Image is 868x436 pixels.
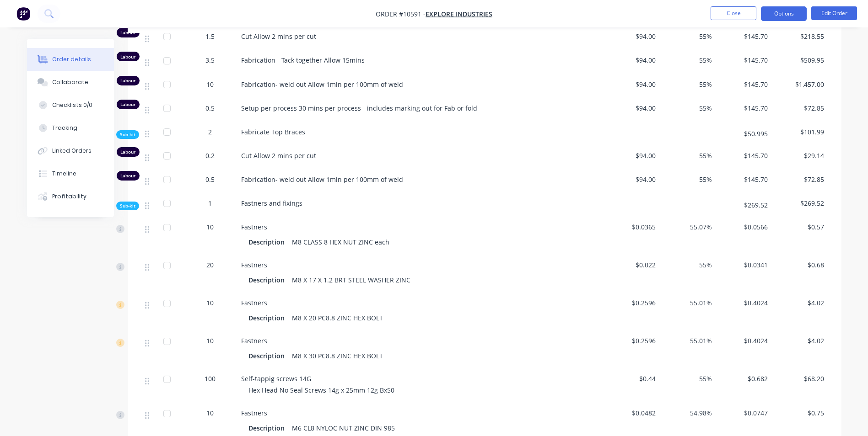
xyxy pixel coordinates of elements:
[206,336,214,346] span: 10
[719,374,768,383] span: $0.682
[719,408,768,418] span: $0.0747
[248,386,394,394] span: Hex Head No Seal Screws 14g x 25mm 12g Bx50
[117,76,140,85] div: Labour
[607,408,656,418] span: $0.0482
[205,103,215,113] span: 0.5
[719,80,768,89] span: $145.70
[241,409,267,417] span: Fastners
[117,147,140,157] div: Labour
[775,151,824,160] span: $29.14
[775,175,824,184] span: $72.85
[775,298,824,308] span: $4.02
[248,311,288,324] div: Description
[117,28,140,37] div: Labour
[241,298,267,307] span: Fastners
[775,374,824,383] span: $68.20
[719,336,768,346] span: $0.4024
[52,147,92,155] div: Linked Orders
[775,103,824,113] span: $72.85
[120,131,135,138] span: Sub-kit
[607,298,656,308] span: $0.2596
[663,32,712,41] span: 55%
[206,80,214,89] span: 10
[775,222,824,232] span: $0.57
[663,151,712,160] span: 55%
[205,151,215,160] span: 0.2
[376,10,426,18] span: Order #10591 -
[775,127,824,137] span: $101.99
[288,235,393,249] div: M8 CLASS 8 HEX NUT ZINC each
[117,100,140,109] div: Labour
[663,175,712,184] span: 55%
[117,52,140,61] div: Labour
[241,175,403,184] span: Fabrication- weld out Allow 1min per 100mm of weld
[607,151,656,160] span: $94.00
[775,408,824,418] span: $0.75
[206,408,214,418] span: 10
[248,349,288,362] div: Description
[52,192,86,201] div: Profitability
[241,56,365,64] span: Fabrication - Tack together Allow 15mins
[52,101,92,109] div: Checklists 0/0
[663,55,712,65] span: 55%
[241,336,267,345] span: Fastners
[775,260,824,270] span: $0.68
[607,175,656,184] span: $94.00
[607,222,656,232] span: $0.0365
[719,222,768,232] span: $0.0566
[116,202,139,210] div: Sub-kit
[16,7,30,21] img: Factory
[241,151,316,160] span: Cut Allow 2 mins per cut
[241,223,267,231] span: Fastners
[206,222,214,232] span: 10
[27,117,114,139] button: Tracking
[719,103,768,113] span: $145.70
[663,80,712,89] span: 55%
[663,298,712,308] span: 55.01%
[719,55,768,65] span: $145.70
[117,171,140,181] div: Labour
[116,130,139,139] div: Sub-kit
[241,104,477,112] span: Setup per process 30 mins per process - includes marking out for Fab or fold
[607,260,656,270] span: $0.022
[27,71,114,94] button: Collaborate
[52,170,76,178] div: Timeline
[719,129,768,138] span: $50.995
[206,260,214,270] span: 20
[241,128,305,136] span: Fabricate Top Braces
[206,298,214,308] span: 10
[205,175,215,184] span: 0.5
[248,273,288,287] div: Description
[663,374,712,383] span: 55%
[607,80,656,89] span: $94.00
[241,199,302,207] span: Fastners and fixings
[775,80,824,89] span: $1,457.00
[205,32,215,41] span: 1.5
[27,48,114,71] button: Order details
[52,124,77,132] div: Tracking
[52,78,88,86] div: Collaborate
[663,336,712,346] span: 55.01%
[241,261,267,269] span: Fastners
[663,260,712,270] span: 55%
[663,103,712,113] span: 55%
[52,55,91,64] div: Order details
[811,6,857,20] button: Edit Order
[761,6,807,21] button: Options
[775,336,824,346] span: $4.02
[248,235,288,249] div: Description
[288,349,387,362] div: M8 X 30 PC8.8 ZINC HEX BOLT
[205,55,215,65] span: 3.5
[663,222,712,232] span: 55.07%
[775,198,824,208] span: $269.52
[288,273,414,287] div: M8 X 17 X 1.2 BRT STEEL WASHER ZINC
[426,10,492,18] a: Explore Industries
[27,94,114,117] button: Checklists 0/0
[719,175,768,184] span: $145.70
[288,421,399,435] div: M6 CL8 NYLOC NUT ZINC DIN 985
[711,6,756,20] button: Close
[719,200,768,210] span: $269.52
[241,374,311,383] span: Self-tappig screws 14G
[241,32,316,41] span: Cut Allow 2 mins per cut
